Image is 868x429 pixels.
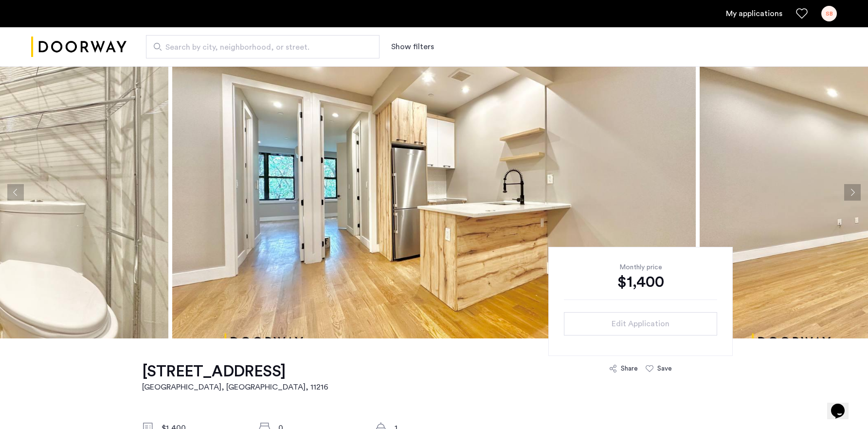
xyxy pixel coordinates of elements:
div: SB [821,6,837,21]
button: button [564,312,717,336]
a: My application [726,8,782,19]
button: Previous apartment [7,184,24,201]
span: Search by city, neighborhood, or street. [165,41,352,53]
h1: [STREET_ADDRESS] [142,362,328,381]
div: Share [621,364,638,373]
button: Next apartment [844,184,861,201]
div: $1,400 [564,272,717,292]
div: Save [657,364,672,373]
input: Apartment Search [146,35,380,58]
a: Favorites [796,8,808,19]
img: logo [31,29,127,65]
span: Edit Application [612,318,669,330]
div: Monthly price [564,262,717,272]
img: apartment [172,46,696,338]
h2: [GEOGRAPHIC_DATA], [GEOGRAPHIC_DATA] , 11216 [142,381,328,393]
a: Cazamio logo [31,29,127,65]
a: [STREET_ADDRESS][GEOGRAPHIC_DATA], [GEOGRAPHIC_DATA], 11216 [142,362,328,393]
button: Show or hide filters [391,41,434,53]
iframe: chat widget [827,390,858,419]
